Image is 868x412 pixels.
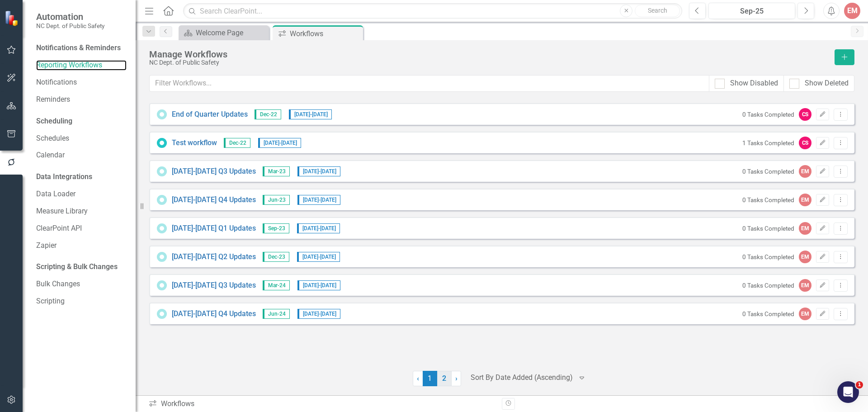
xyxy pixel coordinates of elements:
a: [DATE]-[DATE] Q2 Updates [172,252,256,262]
a: Bulk Changes [36,279,127,289]
span: ‹ [417,374,419,383]
a: Data Loader [36,189,127,199]
span: [DATE] - [DATE] [297,195,340,205]
div: EM [799,279,811,292]
span: [DATE] - [DATE] [297,166,340,176]
span: [DATE] - [DATE] [297,223,340,233]
iframe: Intercom live chat [837,381,859,403]
a: [DATE]-[DATE] Q3 Updates [172,280,256,291]
span: 1 [423,371,437,386]
div: EM [799,222,811,235]
div: EM [799,308,811,320]
a: Zapier [36,241,127,251]
div: EM [799,165,811,178]
span: Dec-23 [263,252,289,262]
span: Automation [36,11,104,22]
a: Measure Library [36,206,127,217]
div: Workflows [148,399,495,409]
button: EM [844,3,860,19]
span: 1 [856,381,863,388]
div: Show Disabled [730,78,778,89]
button: Search [635,5,680,17]
a: Reporting Workflows [36,60,127,71]
small: 0 Tasks Completed [742,168,794,175]
a: Calendar [36,150,127,161]
img: ClearPoint Strategy [5,10,20,26]
a: [DATE]-[DATE] Q3 Updates [172,166,256,177]
div: EM [799,194,811,206]
div: EM [799,251,811,263]
div: Notifications & Reminders [36,43,121,53]
a: Test workflow [172,138,217,148]
div: NC Dept. of Public Safety [149,59,830,66]
div: Sep-25 [712,6,792,17]
span: Dec-22 [224,138,250,148]
input: Search ClearPoint... [183,3,682,19]
span: [DATE] - [DATE] [297,309,340,319]
div: Welcome Page [196,27,267,38]
div: Show Deleted [805,78,849,89]
small: 0 Tasks Completed [742,111,794,118]
div: CS [799,108,811,121]
a: 2 [437,371,452,386]
a: [DATE]-[DATE] Q4 Updates [172,195,256,205]
span: Jun-23 [263,195,290,205]
div: Manage Workflows [149,49,830,59]
a: [DATE]-[DATE] Q1 Updates [172,223,256,234]
div: Data Integrations [36,172,92,182]
small: 0 Tasks Completed [742,225,794,232]
span: [DATE] - [DATE] [258,138,301,148]
span: Mar-23 [263,166,290,176]
small: 0 Tasks Completed [742,310,794,317]
span: [DATE] - [DATE] [289,109,332,119]
small: 0 Tasks Completed [742,282,794,289]
button: Sep-25 [708,3,795,19]
span: › [455,374,458,383]
small: 0 Tasks Completed [742,196,794,204]
div: Scheduling [36,116,72,127]
span: Jun-24 [263,309,290,319]
small: 0 Tasks Completed [742,253,794,260]
div: Scripting & Bulk Changes [36,262,118,272]
span: [DATE] - [DATE] [297,252,340,262]
a: Reminders [36,95,127,105]
a: Schedules [36,133,127,144]
span: Dec-22 [255,109,281,119]
a: Welcome Page [181,27,267,38]
a: Scripting [36,296,127,307]
div: CS [799,137,811,149]
span: [DATE] - [DATE] [297,280,340,290]
a: Notifications [36,77,127,88]
span: Mar-24 [263,280,290,290]
a: ClearPoint API [36,223,127,234]
small: NC Dept. of Public Safety [36,22,104,29]
span: Search [648,7,667,14]
a: [DATE]-[DATE] Q4 Updates [172,309,256,319]
input: Filter Workflows... [149,75,709,92]
span: Sep-23 [263,223,289,233]
a: End of Quarter Updates [172,109,248,120]
div: Workflows [290,28,361,39]
small: 1 Tasks Completed [742,139,794,147]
